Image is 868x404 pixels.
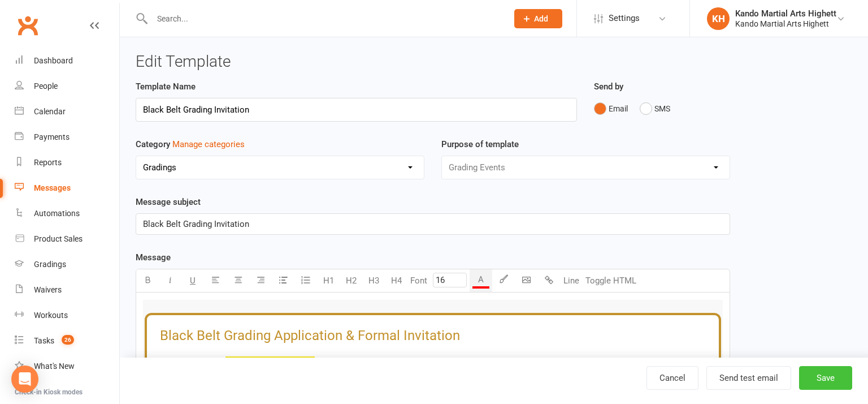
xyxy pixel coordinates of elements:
[560,269,583,292] button: Line
[15,354,119,379] a: What's New
[34,362,75,371] div: What's New
[362,269,385,292] button: H3
[34,234,83,243] div: Product Sales
[707,7,730,30] div: KH
[15,175,119,201] a: Messages
[62,335,74,345] span: 26
[15,99,119,124] a: Calendar
[640,98,670,119] button: SMS
[385,269,407,292] button: H4
[34,183,71,192] div: Messages
[34,209,80,218] div: Automations
[34,336,54,345] div: Tasks
[34,285,62,294] div: Waivers
[317,269,340,292] button: H1
[190,276,196,286] span: U
[136,251,171,264] label: Message
[15,226,119,252] a: Product Sales
[11,366,38,393] div: Open Intercom Messenger
[34,158,62,167] div: Reports
[441,137,519,151] label: Purpose of template
[407,269,430,292] button: Font
[340,269,362,292] button: H2
[609,6,640,31] span: Settings
[15,124,119,150] a: Payments
[160,328,460,343] span: Black Belt Grading Application & Formal Invitation
[583,269,639,292] button: Toggle HTML
[136,80,196,93] label: Template Name
[181,269,204,292] button: U
[172,137,245,151] button: Category
[149,11,500,27] input: Search...
[34,107,66,116] div: Calendar
[594,98,628,119] button: Email
[706,366,791,390] button: Send test email
[15,150,119,175] a: Reports
[15,48,119,74] a: Dashboard
[799,366,852,390] button: Save
[34,311,68,320] div: Workouts
[34,56,73,65] div: Dashboard
[34,260,66,269] div: Gradings
[136,195,201,209] label: Message subject
[136,137,245,151] label: Category
[143,219,249,229] span: Black Belt Grading Invitation
[15,252,119,277] a: Gradings
[15,201,119,226] a: Automations
[15,328,119,354] a: Tasks 26
[470,269,492,292] button: A
[735,8,836,19] div: Kando Martial Arts Highett
[14,11,42,40] a: Clubworx
[735,19,836,29] div: Kando Martial Arts Highett
[15,277,119,303] a: Waivers
[136,53,852,71] h3: Edit Template
[534,14,548,23] span: Add
[594,80,623,93] label: Send by
[15,74,119,99] a: People
[433,273,467,287] input: Default
[34,81,58,91] div: People
[514,9,562,28] button: Add
[646,366,698,390] a: Cancel
[15,303,119,328] a: Workouts
[34,132,70,141] div: Payments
